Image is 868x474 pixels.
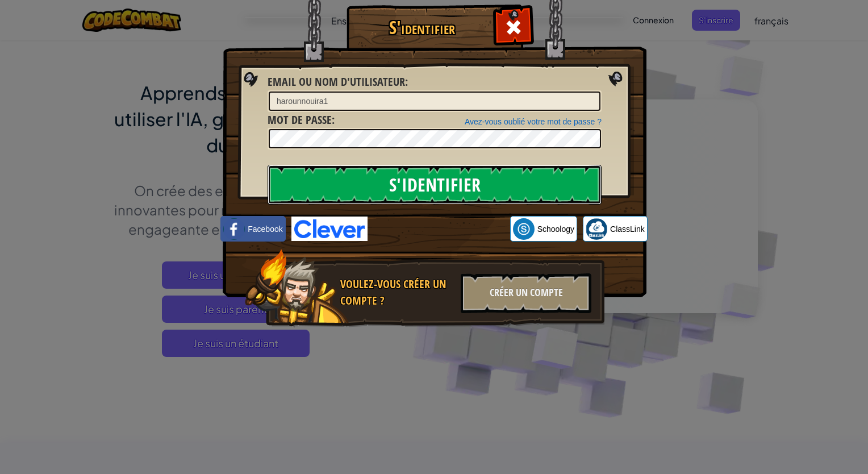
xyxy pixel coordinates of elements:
[537,223,574,235] span: Schoology
[268,112,332,127] span: Mot de passe
[268,74,405,89] span: Email ou nom d'utilisateur
[349,18,494,38] h1: S'identifier
[248,223,282,235] span: Facebook
[461,273,591,313] div: Créer un compte
[586,218,607,240] img: classlink-logo-small.png
[368,217,510,242] iframe: Bouton "Se connecter avec Google"
[465,117,602,126] a: Avez-vous oublié votre mot de passe ?
[513,218,535,240] img: schoology.png
[268,74,408,90] label: :
[268,112,335,128] label: :
[291,217,368,241] img: clever-logo-blue.png
[340,276,454,309] div: Voulez-vous créer un compte ?
[223,218,245,240] img: facebook_small.png
[268,165,602,205] input: S'identifier
[610,223,645,235] span: ClassLink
